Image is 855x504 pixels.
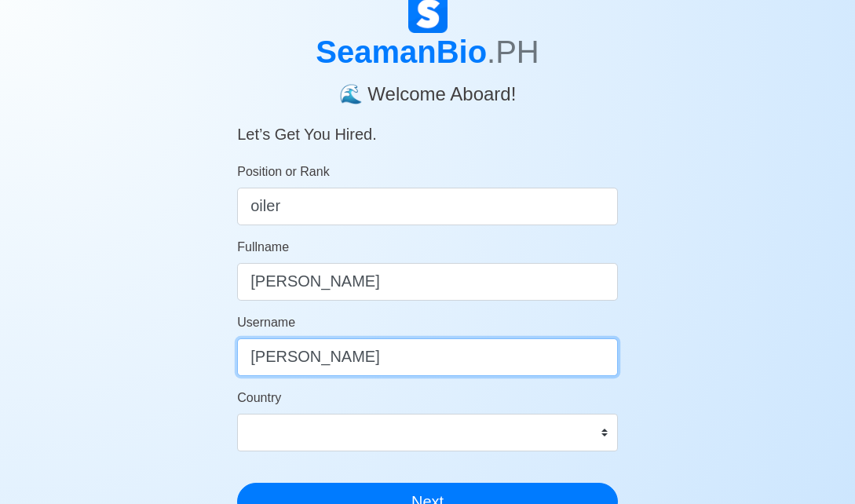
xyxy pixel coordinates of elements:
h1: SeamanBio [237,33,618,71]
span: Position or Rank [237,165,329,178]
h4: 🌊 Welcome Aboard! [237,71,618,106]
span: Fullname [237,240,289,254]
input: Your Fullname [237,263,618,301]
input: ex. 2nd Officer w/Master License [237,188,618,225]
label: Country [237,389,281,407]
span: Username [237,316,295,329]
h5: Let’s Get You Hired. [237,106,618,144]
span: .PH [487,35,539,69]
input: Ex. donaldcris [237,338,618,376]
